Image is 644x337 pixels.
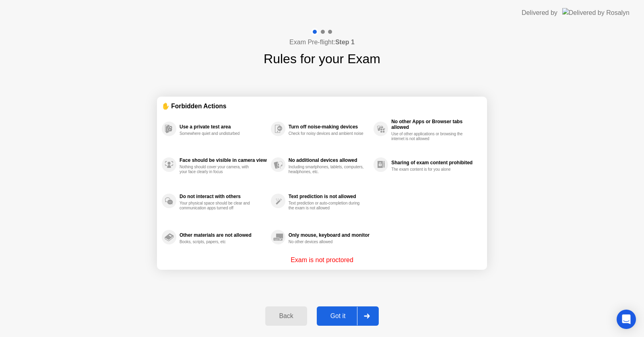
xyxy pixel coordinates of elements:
button: Got it [317,306,379,326]
div: ✋ Forbidden Actions [162,101,482,111]
div: Other materials are not allowed [180,232,267,238]
b: Step 1 [335,39,355,45]
div: Check for noisy devices and ambient noise [289,131,365,136]
div: Books, scripts, papers, etc [180,240,256,244]
h4: Exam Pre-flight: [289,37,355,47]
div: Including smartphones, tablets, computers, headphones, etc. [289,165,365,174]
div: Text prediction or auto-completion during the exam is not allowed [289,201,365,211]
div: Only mouse, keyboard and monitor [289,232,369,238]
div: Your physical space should be clear and communication apps turned off [180,201,256,211]
h1: Rules for your Exam [264,49,380,68]
div: Face should be visible in camera view [180,157,267,163]
div: No other Apps or Browser tabs allowed [391,119,478,130]
div: Turn off noise-making devices [289,124,369,130]
div: Open Intercom Messenger [617,310,636,329]
div: Back [268,312,304,320]
div: No other devices allowed [289,240,365,244]
div: Use of other applications or browsing the internet is not allowed [391,132,467,141]
div: Nothing should cover your camera, with your face clearly in focus [180,165,256,174]
div: Sharing of exam content prohibited [391,160,478,165]
div: Text prediction is not allowed [289,194,369,199]
p: Exam is not proctored [291,255,353,265]
div: Use a private test area [180,124,267,130]
div: Somewhere quiet and undisturbed [180,131,256,136]
div: Got it [319,312,357,320]
button: Back [265,306,307,326]
div: Delivered by [522,8,557,18]
div: Do not interact with others [180,194,267,199]
div: No additional devices allowed [289,157,369,163]
div: The exam content is for you alone [391,167,467,172]
img: Delivered by Rosalyn [562,8,630,17]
